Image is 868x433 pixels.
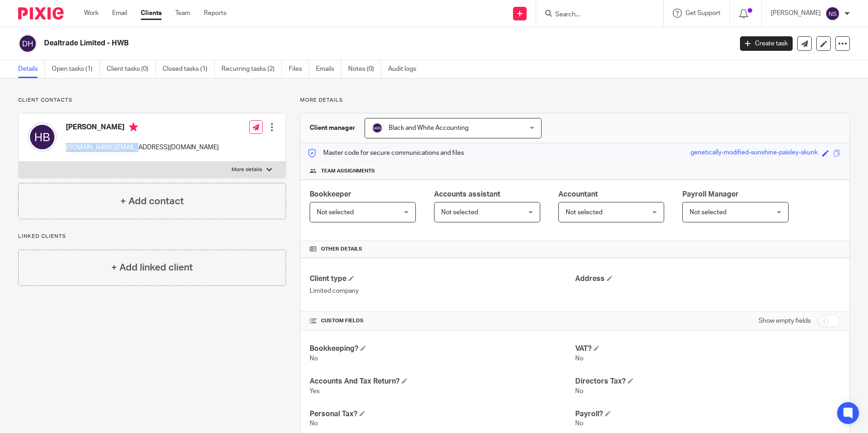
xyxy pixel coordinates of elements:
[690,148,818,158] div: genetically-modified-sunshine-paisley-skunk
[310,191,351,198] span: Bookkeeper
[321,246,362,253] span: Other details
[310,286,575,295] p: Limited company
[289,60,309,78] a: Files
[759,316,811,325] label: Show empty fields
[310,388,320,394] span: Yes
[575,420,583,427] span: No
[771,9,821,18] p: [PERSON_NAME]
[175,9,190,18] a: Team
[310,274,575,284] h4: Client type
[52,60,100,78] a: Open tasks (1)
[111,261,193,275] h4: + Add linked client
[310,355,318,362] span: No
[690,209,726,216] span: Not selected
[18,60,45,78] a: Details
[310,123,355,133] h3: Client manager
[232,166,262,173] p: More details
[575,388,583,394] span: No
[686,10,720,16] span: Get Support
[300,97,850,104] p: More details
[66,143,219,152] p: [DOMAIN_NAME][EMAIL_ADDRESS][DOMAIN_NAME]
[575,344,840,354] h4: VAT?
[441,209,478,216] span: Not selected
[18,7,64,20] img: Pixie
[575,377,840,386] h4: Directors Tax?
[112,9,127,18] a: Email
[316,60,341,78] a: Emails
[389,125,469,131] span: Black and White Accounting
[825,6,840,21] img: svg%3E
[348,60,381,78] a: Notes (0)
[44,39,590,48] h2: Dealtrade Limited - HWB
[204,9,227,18] a: Reports
[554,11,636,19] input: Search
[434,191,500,198] span: Accounts assistant
[310,377,575,386] h4: Accounts And Tax Return?
[120,194,184,208] h4: + Add contact
[558,191,598,198] span: Accountant
[575,409,840,419] h4: Payroll?
[310,409,575,419] h4: Personal Tax?
[575,355,583,362] span: No
[222,60,282,78] a: Recurring tasks (2)
[566,209,602,216] span: Not selected
[129,123,138,132] i: Primary
[28,123,57,152] img: svg%3E
[107,60,156,78] a: Client tasks (0)
[317,209,354,216] span: Not selected
[18,34,37,53] img: svg%3E
[163,60,215,78] a: Closed tasks (1)
[84,9,99,18] a: Work
[307,148,464,157] p: Master code for secure communications and files
[18,97,286,104] p: Client contacts
[388,60,423,78] a: Audit logs
[66,123,219,134] h4: [PERSON_NAME]
[141,9,162,18] a: Clients
[321,167,375,175] span: Team assignments
[682,191,739,198] span: Payroll Manager
[740,36,793,51] a: Create task
[310,344,575,354] h4: Bookkeeping?
[372,123,383,133] img: svg%3E
[575,274,840,284] h4: Address
[310,317,575,325] h4: CUSTOM FIELDS
[310,420,318,427] span: No
[18,233,286,240] p: Linked clients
